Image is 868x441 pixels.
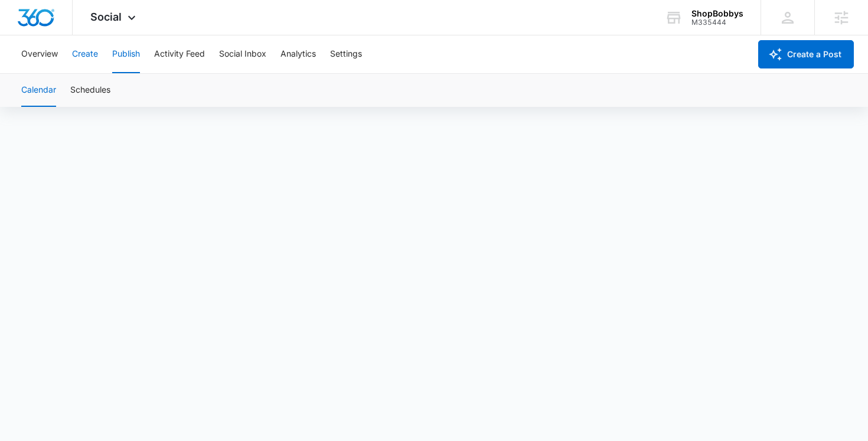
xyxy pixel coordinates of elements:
[219,35,266,73] button: Social Inbox
[130,70,199,77] div: Keywords by Traffic
[33,19,58,28] div: v 4.0.25
[70,74,110,107] button: Schedules
[45,70,106,77] div: Domain Overview
[691,9,743,18] div: account name
[21,74,56,107] button: Calendar
[118,68,127,78] img: tab_keywords_by_traffic_grey.svg
[21,35,58,73] button: Overview
[280,35,316,73] button: Analytics
[31,31,130,40] div: Domain: [DOMAIN_NAME]
[32,68,41,78] img: tab_domain_overview_orange.svg
[19,19,28,28] img: logo_orange.svg
[112,35,140,73] button: Publish
[758,40,854,68] button: Create a Post
[691,18,743,27] div: account id
[154,35,205,73] button: Activity Feed
[72,35,98,73] button: Create
[19,31,28,40] img: website_grey.svg
[90,11,122,23] span: Social
[330,35,362,73] button: Settings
